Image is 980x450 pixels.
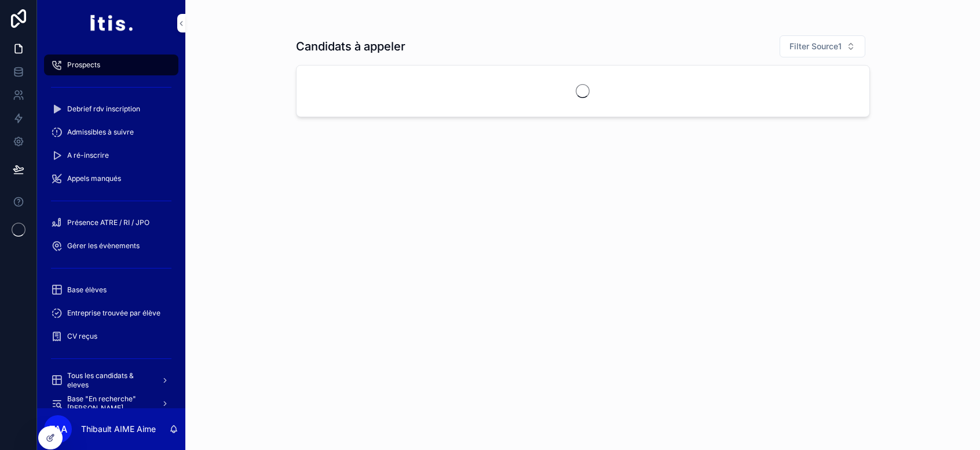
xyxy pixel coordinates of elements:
a: Gérer les évènements [44,235,178,256]
span: Tous les candidats & eleves [67,371,152,390]
h1: Candidats à appeler [296,38,405,55]
span: CV reçus [67,332,97,341]
p: Thibault AIME Aime [81,423,156,435]
span: Gérer les évènements [67,241,140,251]
span: Présence ATRE / RI / JPO [67,218,149,227]
button: Select Button [780,35,865,57]
a: Entreprise trouvée par élève [44,303,178,324]
a: CV reçus [44,326,178,347]
span: Prospects [67,60,100,70]
span: Base élèves [67,285,107,295]
a: Tous les candidats & eleves [44,370,178,391]
a: Debrief rdv inscription [44,99,178,119]
a: Appels manqués [44,168,178,189]
a: Base élèves [44,280,178,300]
a: Présence ATRE / RI / JPO [44,212,178,233]
span: Base "En recherche" [PERSON_NAME] [67,394,152,413]
a: Admissibles à suivre [44,122,178,143]
span: Filter Source1 [789,41,842,52]
span: Entreprise trouvée par élève [67,309,160,318]
div: scrollable content [37,46,185,408]
a: Base "En recherche" [PERSON_NAME] [44,393,178,414]
span: A ré-inscrire [67,151,109,160]
span: Debrief rdv inscription [67,104,140,114]
span: Admissibles à suivre [67,128,134,137]
span: TAA [49,422,67,436]
a: A ré-inscrire [44,145,178,166]
span: Appels manqués [67,174,121,183]
a: Prospects [44,55,178,75]
img: App logo [89,14,133,32]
